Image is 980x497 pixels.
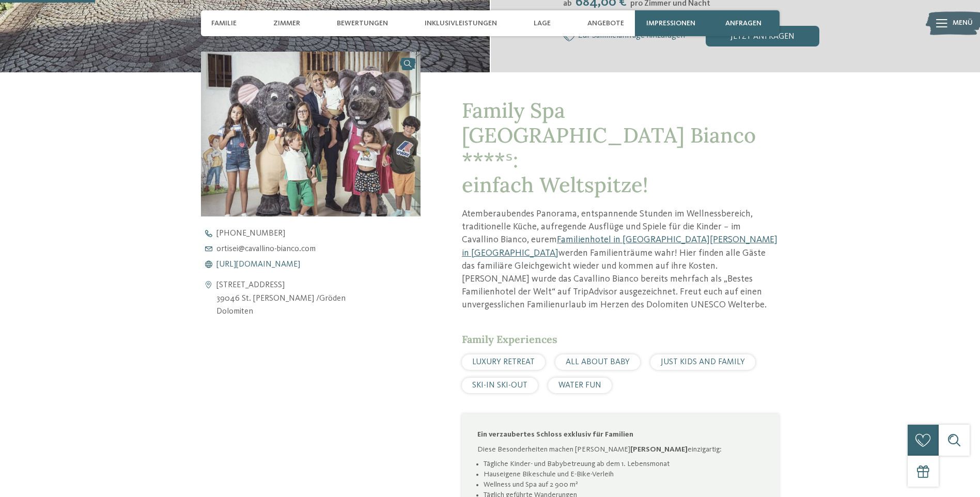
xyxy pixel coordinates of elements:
span: Family Spa [GEOGRAPHIC_DATA] Bianco ****ˢ: einfach Weltspitze! [462,97,756,198]
span: ortisei@ cavallino-bianco. com [216,245,316,253]
span: Familie [211,19,237,28]
span: [URL][DOMAIN_NAME] [216,260,300,269]
span: Family Experiences [462,333,557,346]
li: Wellness und Spa auf 2 900 m² [484,479,764,490]
p: Diese Besonderheiten machen [PERSON_NAME] einzigartig: [477,444,764,455]
span: Zimmer [273,19,300,28]
span: LUXURY RETREAT [472,358,535,366]
span: Impressionen [646,19,695,28]
span: ALL ABOUT BABY [566,358,630,366]
strong: Ein verzaubertes Schloss exklusiv für Familien [477,431,633,438]
a: [PHONE_NUMBER] [201,229,439,238]
a: Familienhotel in [GEOGRAPHIC_DATA][PERSON_NAME] in [GEOGRAPHIC_DATA] [462,235,777,257]
li: Hauseigene Bikeschule und E-Bike-Verleih [484,469,764,479]
span: Angebote [587,19,624,28]
strong: [PERSON_NAME] [630,446,688,453]
address: [STREET_ADDRESS] 39046 St. [PERSON_NAME] /Gröden Dolomiten [216,279,346,319]
span: Lage [534,19,551,28]
span: [PHONE_NUMBER] [216,229,285,238]
a: [URL][DOMAIN_NAME] [201,260,439,269]
span: anfragen [725,19,761,28]
span: Bewertungen [337,19,388,28]
span: JUST KIDS AND FAMILY [661,358,745,366]
img: Im Familienhotel in St. Ulrich in Gröden wunschlos glücklich [201,52,421,216]
li: Tägliche Kinder- und Babybetreuung ab dem 1. Lebensmonat [484,459,764,469]
a: ortisei@cavallino-bianco.com [201,245,439,253]
p: Atemberaubendes Panorama, entspannende Stunden im Wellnessbereich, traditionelle Küche, aufregend... [462,208,779,312]
span: SKI-IN SKI-OUT [472,381,527,390]
span: WATER FUN [558,381,601,390]
span: Inklusivleistungen [425,19,497,28]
